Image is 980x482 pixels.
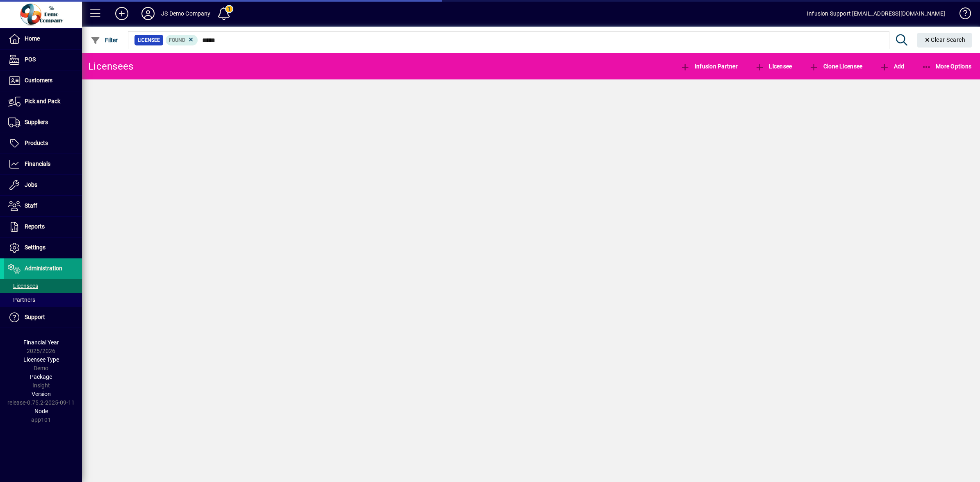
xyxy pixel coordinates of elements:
[25,119,48,125] span: Suppliers
[924,36,966,43] span: Clear Search
[91,37,118,43] span: Filter
[922,63,972,70] span: More Options
[169,37,185,43] span: Found
[25,35,40,42] span: Home
[4,154,82,174] a: Financials
[25,181,37,188] span: Jobs
[4,279,82,293] a: Licensees
[25,314,45,320] span: Support
[877,59,906,74] button: Add
[953,2,970,28] a: Knowledge Base
[8,283,38,289] span: Licensees
[88,60,133,73] div: Licensees
[25,265,62,272] span: Administration
[4,196,82,216] a: Staff
[4,217,82,237] a: Reports
[4,307,82,328] a: Support
[166,35,198,45] mat-chip: Found Status: Found
[89,33,120,48] button: Filter
[30,373,52,380] span: Package
[34,408,48,414] span: Node
[138,36,160,44] span: Licensee
[109,6,135,21] button: Add
[4,293,82,307] a: Partners
[25,161,50,167] span: Financials
[4,91,82,112] a: Pick and Pack
[23,356,59,363] span: Licensee Type
[755,63,792,70] span: Licensee
[809,63,862,70] span: Clone Licensee
[807,7,945,20] div: Infusion Support [EMAIL_ADDRESS][DOMAIN_NAME]
[23,339,59,346] span: Financial Year
[4,238,82,258] a: Settings
[32,391,51,397] span: Version
[678,59,740,74] button: Infusion Partner
[25,77,52,84] span: Customers
[680,63,738,70] span: Infusion Partner
[917,33,972,48] button: Clear
[25,244,46,251] span: Settings
[8,296,35,303] span: Partners
[753,59,794,74] button: Licensee
[4,133,82,154] a: Products
[920,59,974,74] button: More Options
[4,175,82,195] a: Jobs
[807,59,864,74] button: Clone Licensee
[880,63,904,70] span: Add
[4,50,82,70] a: POS
[4,29,82,49] a: Home
[25,140,48,146] span: Products
[25,223,45,230] span: Reports
[25,56,36,63] span: POS
[161,7,211,20] div: JS Demo Company
[25,98,60,104] span: Pick and Pack
[135,6,161,21] button: Profile
[25,202,37,209] span: Staff
[4,112,82,133] a: Suppliers
[4,70,82,91] a: Customers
